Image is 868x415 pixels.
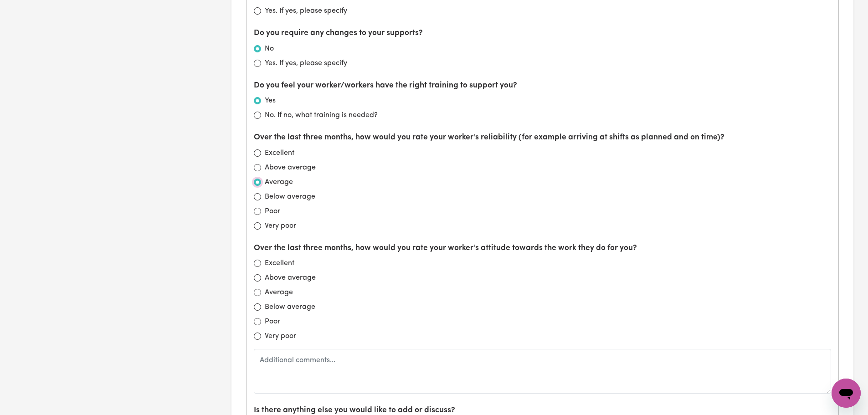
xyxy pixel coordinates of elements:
label: No. If no, what training is needed? [265,110,378,121]
label: No [265,43,274,54]
label: Excellent [265,148,294,159]
label: Average [265,177,293,188]
label: Excellent [265,258,294,269]
label: Below average [265,191,315,202]
label: Do you feel your worker/workers have the right training to support you? [254,80,517,92]
label: Yes [265,95,276,106]
label: Average [265,287,293,298]
label: Above average [265,162,316,173]
label: Very poor [265,331,296,342]
label: Below average [265,302,315,313]
iframe: Button to launch messaging window [832,379,861,408]
label: Over the last three months, how would you rate your worker's reliability (for example arriving at... [254,132,724,143]
label: Over the last three months, how would you rate your worker's attitude towards the work they do fo... [254,242,637,254]
label: Yes. If yes, please specify [265,5,347,16]
label: Do you require any changes to your supports? [254,27,423,39]
label: Yes. If yes, please specify [265,58,347,69]
label: Poor [265,206,280,217]
label: Poor [265,316,280,327]
label: Very poor [265,220,296,231]
label: Above average [265,272,316,283]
